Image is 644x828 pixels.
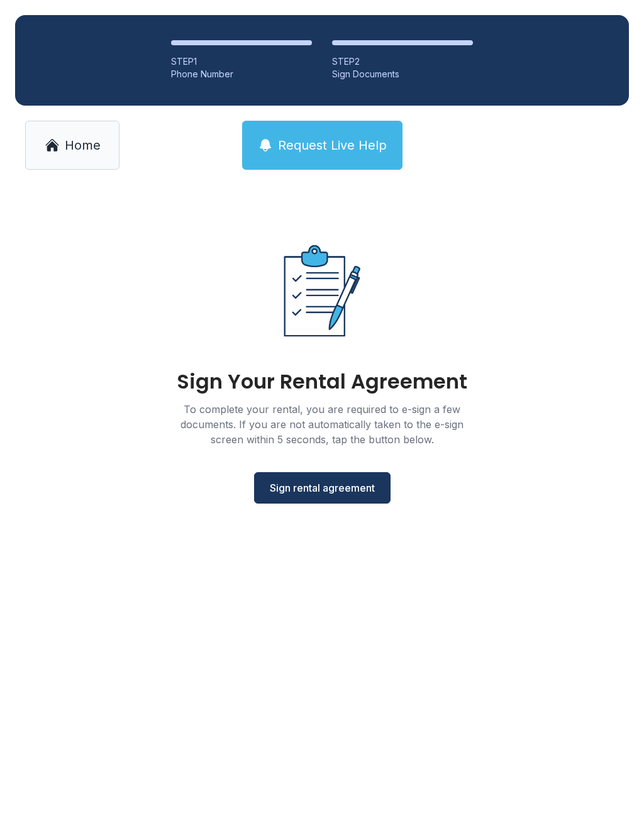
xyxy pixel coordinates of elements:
[65,136,101,154] span: Home
[177,372,467,392] div: Sign Your Rental Agreement
[171,68,312,80] div: Phone Number
[278,136,387,154] span: Request Live Help
[332,55,473,68] div: STEP 2
[270,480,375,495] span: Sign rental agreement
[171,55,312,68] div: STEP 1
[165,402,479,447] div: To complete your rental, you are required to e-sign a few documents. If you are not automatically...
[332,68,473,80] div: Sign Documents
[257,225,387,356] img: Rental agreement document illustration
